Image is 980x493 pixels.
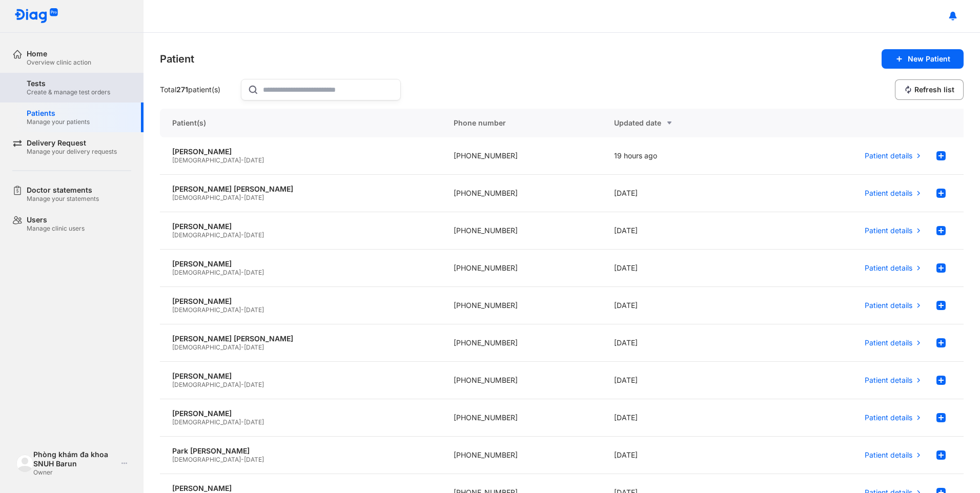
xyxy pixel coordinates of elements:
div: Doctor statements [27,186,99,195]
span: [DATE] [244,381,264,388]
span: - [241,418,244,426]
div: Patient(s) [160,109,441,137]
div: Overview clinic action [27,58,91,67]
div: [DATE] [602,212,763,250]
div: [DATE] [602,437,763,474]
span: [DEMOGRAPHIC_DATA] [172,306,241,314]
div: Patients [27,109,90,118]
div: Park [PERSON_NAME] [172,446,429,456]
div: Users [27,215,85,224]
div: Tests [27,79,110,88]
span: Patient details [865,226,912,235]
div: Manage your delivery requests [27,148,117,156]
div: Patient [160,52,194,66]
div: [DATE] [602,362,763,399]
button: New Patient [882,49,964,69]
span: Patient details [865,301,912,310]
span: Patient details [865,338,912,347]
span: Refresh list [914,85,954,94]
div: [PERSON_NAME] [172,259,429,269]
span: - [241,381,244,388]
div: [DATE] [602,287,763,324]
div: [PERSON_NAME] [172,222,429,231]
div: [PERSON_NAME] [PERSON_NAME] [172,334,429,343]
div: Manage your patients [27,118,90,126]
span: [DATE] [244,156,264,164]
div: [PHONE_NUMBER] [441,212,602,250]
div: Updated date [614,117,750,129]
span: [DATE] [244,231,264,239]
div: Phòng khám đa khoa SNUH Barun [33,450,117,468]
span: - [241,306,244,314]
span: [DATE] [244,194,264,201]
span: [DATE] [244,306,264,314]
span: New Patient [908,54,950,64]
span: [DEMOGRAPHIC_DATA] [172,269,241,276]
span: [DATE] [244,343,264,351]
span: - [241,456,244,463]
div: [PHONE_NUMBER] [441,137,602,175]
div: [DATE] [602,250,763,287]
img: logo [16,455,33,471]
div: [PHONE_NUMBER] [441,287,602,324]
span: [DATE] [244,418,264,426]
div: [PHONE_NUMBER] [441,250,602,287]
div: Create & manage test orders [27,88,110,96]
span: [DATE] [244,269,264,276]
span: [DEMOGRAPHIC_DATA] [172,418,241,426]
div: [PERSON_NAME] [PERSON_NAME] [172,184,429,194]
div: [PERSON_NAME] [172,297,429,306]
span: Patient details [865,413,912,422]
div: [PERSON_NAME] [172,409,429,418]
div: [PERSON_NAME] [172,147,429,156]
div: Total patient(s) [160,85,237,94]
div: [DATE] [602,324,763,362]
div: Manage clinic users [27,224,85,233]
span: - [241,269,244,276]
span: [DATE] [244,456,264,463]
span: 271 [176,85,188,94]
div: [PERSON_NAME] [172,372,429,381]
div: 19 hours ago [602,137,763,175]
div: [PHONE_NUMBER] [441,437,602,474]
span: - [241,343,244,351]
span: [DEMOGRAPHIC_DATA] [172,231,241,239]
div: Phone number [441,109,602,137]
span: Patient details [865,189,912,198]
div: [PHONE_NUMBER] [441,399,602,437]
span: [DEMOGRAPHIC_DATA] [172,456,241,463]
div: [PHONE_NUMBER] [441,324,602,362]
div: Owner [33,468,117,477]
span: Patient details [865,151,912,160]
div: [DATE] [602,175,763,212]
div: Home [27,49,91,58]
span: [DEMOGRAPHIC_DATA] [172,156,241,164]
span: - [241,156,244,164]
span: Patient details [865,450,912,460]
span: - [241,231,244,239]
span: [DEMOGRAPHIC_DATA] [172,194,241,201]
div: [DATE] [602,399,763,437]
span: [DEMOGRAPHIC_DATA] [172,381,241,388]
div: [PHONE_NUMBER] [441,175,602,212]
div: Delivery Request [27,138,117,148]
div: [PERSON_NAME] [172,484,429,493]
div: [PHONE_NUMBER] [441,362,602,399]
span: Patient details [865,263,912,273]
img: logo [14,8,58,24]
span: Patient details [865,376,912,385]
span: [DEMOGRAPHIC_DATA] [172,343,241,351]
button: Refresh list [895,79,964,100]
span: - [241,194,244,201]
div: Manage your statements [27,195,99,203]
